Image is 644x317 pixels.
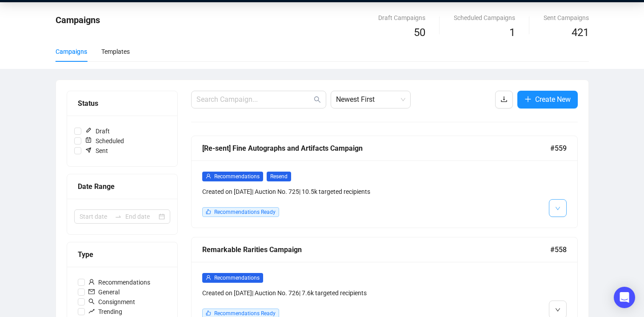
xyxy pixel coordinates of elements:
span: swap-right [115,213,122,220]
span: search [314,96,321,103]
span: down [555,307,560,313]
span: user [88,279,95,285]
span: 421 [572,26,589,39]
span: download [500,96,508,103]
span: Campaigns [56,15,100,25]
span: Consignment [85,297,139,307]
span: Sent [81,146,112,156]
input: End date [125,212,157,221]
span: Draft [81,126,113,136]
input: Start date [80,212,111,221]
span: General [85,287,123,297]
span: like [206,310,211,316]
div: Created on [DATE] | Auction No. 726 | 7.6k targeted recipients [202,288,474,298]
span: Recommendations [214,275,260,281]
div: Remarkable Rarities Campaign [202,244,550,255]
a: [Re-sent] Fine Autographs and Artifacts Campaign#559userRecommendationsResendCreated on [DATE]| A... [191,136,578,228]
div: Created on [DATE] | Auction No. 725 | 10.5k targeted recipients [202,187,474,197]
span: rise [88,308,95,314]
span: 1 [509,26,515,39]
div: Draft Campaigns [378,13,425,23]
div: Campaigns [56,47,87,56]
span: Recommendations [214,173,260,180]
span: search [88,298,95,305]
div: Status [78,98,167,109]
span: 50 [414,26,425,39]
span: user [206,173,211,179]
span: to [115,213,122,220]
span: Recommendations Ready [214,310,276,317]
div: Scheduled Campaigns [454,13,515,23]
span: Create New [535,94,571,105]
span: plus [524,96,532,103]
span: down [555,206,560,211]
span: Trending [85,307,126,317]
div: Date Range [78,181,167,192]
div: Sent Campaigns [544,13,589,23]
div: Templates [101,47,130,56]
span: Recommendations [85,277,154,287]
span: Scheduled [81,136,128,146]
div: Type [78,249,167,260]
span: mail [88,289,95,295]
span: Newest First [336,91,405,108]
span: like [206,209,211,214]
span: Recommendations Ready [214,209,276,215]
span: #558 [550,244,567,255]
div: [Re-sent] Fine Autographs and Artifacts Campaign [202,143,550,154]
div: Open Intercom Messenger [614,287,635,308]
span: user [206,275,211,280]
span: #559 [550,143,567,154]
span: Resend [267,172,291,181]
input: Search Campaign... [196,94,312,105]
button: Create New [517,91,578,108]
